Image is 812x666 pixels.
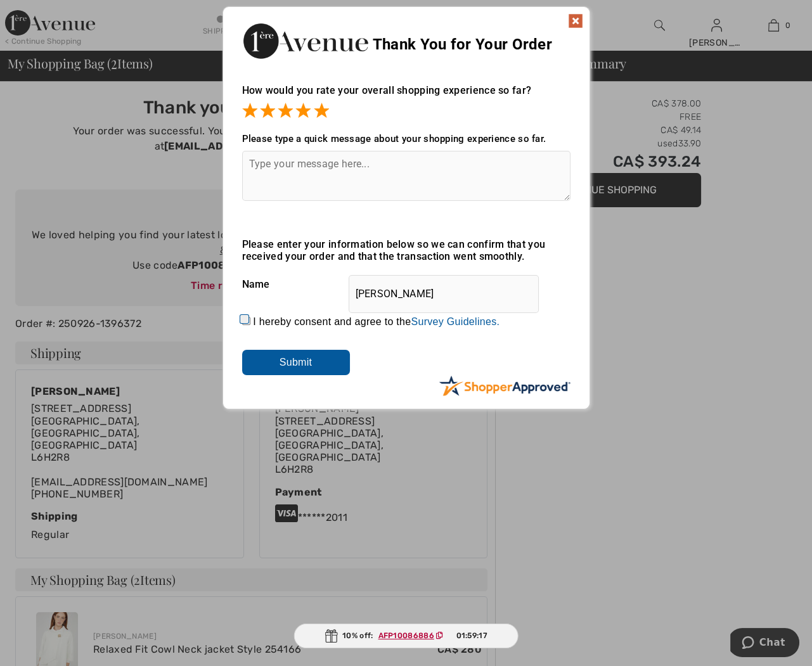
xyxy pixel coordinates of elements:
[242,133,570,144] div: Please type a quick message about your shopping experience so far.
[456,630,487,641] span: 01:59:17
[253,316,499,328] label: I hereby consent and agree to the
[29,9,55,20] span: Chat
[568,13,583,29] img: x
[373,35,552,53] span: Thank You for Your Order
[325,629,337,643] img: Gift.svg
[242,350,350,375] input: Submit
[242,269,570,300] div: Name
[293,624,519,648] div: 10% off:
[242,20,369,62] img: Thank You for Your Order
[242,72,570,120] div: How would you rate your overall shopping experience so far?
[242,238,570,262] div: Please enter your information below so we can confirm that you received your order and that the t...
[411,316,499,327] a: Survey Guidelines.
[378,631,434,640] ins: AFP10086886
